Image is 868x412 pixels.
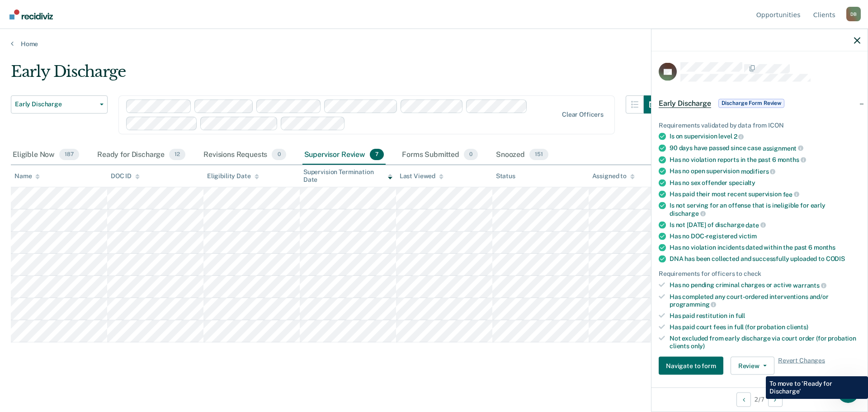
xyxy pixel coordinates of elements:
[745,221,765,228] span: date
[670,202,860,217] div: Is not serving for an offense that is ineligible for early
[111,172,140,180] div: DOC ID
[670,293,860,308] div: Has completed any court-ordered interventions and/or
[670,179,860,186] div: Has no sex offender
[793,281,826,289] span: warrants
[670,334,860,350] div: Not excluded from early discharge via court order (for probation clients
[562,111,604,118] div: Clear officers
[11,62,662,88] div: Early Discharge
[59,149,79,161] span: 187
[670,232,860,240] div: Has no DOC-registered
[169,149,185,161] span: 12
[400,145,480,165] div: Forms Submitted
[14,172,40,180] div: Name
[739,232,757,240] span: victim
[400,172,443,180] div: Last Viewed
[837,381,859,403] iframe: Intercom live chat
[659,357,727,375] a: Navigate to form link
[659,121,860,129] div: Requirements validated by data from ICON
[729,179,755,186] span: specialty
[207,172,259,180] div: Eligibility Date
[736,392,751,407] button: Previous Opportunity
[303,168,392,184] div: Supervision Termination Date
[659,357,723,375] button: Navigate to form
[783,190,799,198] span: fee
[670,144,860,152] div: 90 days have passed since case
[846,7,861,21] div: D B
[651,387,868,411] div: 2 / 7
[659,99,711,108] span: Early Discharge
[670,244,860,251] div: Has no violation incidents dated within the past 6
[11,145,81,165] div: Eligible Now
[741,167,776,175] span: modifiers
[496,172,515,180] div: Status
[302,145,386,165] div: Supervisor Review
[529,149,548,161] span: 151
[272,149,286,161] span: 0
[826,255,845,262] span: CODIS
[778,357,825,375] span: Revert Changes
[670,190,860,198] div: Has paid their most recent supervision
[670,167,860,175] div: Has no open supervision
[734,133,744,140] span: 2
[718,99,784,108] span: Discharge Form Review
[670,281,860,289] div: Has no pending criminal charges or active
[95,145,187,165] div: Ready for Discharge
[494,145,550,165] div: Snoozed
[670,209,706,217] span: discharge
[670,301,716,308] span: programming
[651,89,868,118] div: Early DischargeDischarge Form Review
[370,149,384,161] span: 7
[11,40,857,48] a: Home
[763,144,803,152] span: assignment
[768,392,783,407] button: Next Opportunity
[670,133,860,141] div: Is on supervision level
[778,156,806,163] span: months
[670,312,860,320] div: Has paid restitution in
[464,149,478,161] span: 0
[659,270,860,278] div: Requirements for officers to check
[592,172,635,180] div: Assigned to
[15,100,96,108] span: Early Discharge
[202,145,288,165] div: Revisions Requests
[846,7,861,21] button: Profile dropdown button
[670,323,860,331] div: Has paid court fees in full (for probation
[9,9,53,19] img: Recidiviz
[736,312,745,319] span: full
[731,357,774,375] button: Review
[787,323,808,330] span: clients)
[670,156,860,164] div: Has no violation reports in the past 6
[670,221,860,229] div: Is not [DATE] of discharge
[691,342,705,349] span: only)
[670,255,860,263] div: DNA has been collected and successfully uploaded to
[814,244,835,251] span: months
